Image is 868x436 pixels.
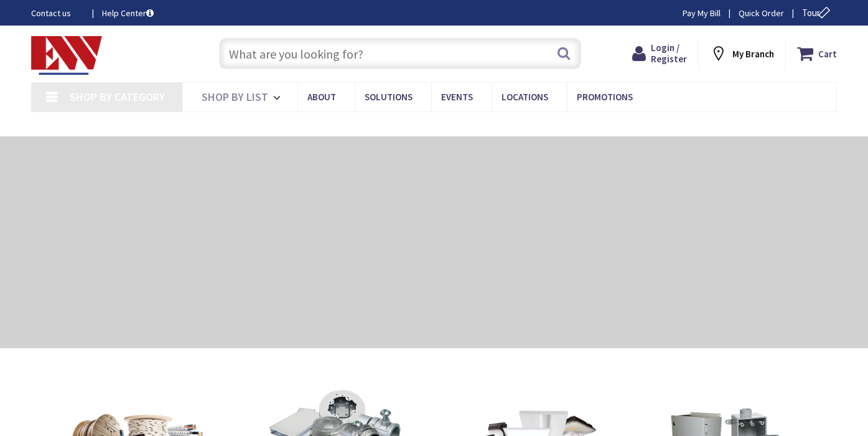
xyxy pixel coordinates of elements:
a: Contact us [31,7,82,19]
a: Help Center [102,7,154,19]
span: Shop By Category [70,90,165,104]
a: Cart [797,42,837,65]
span: Events [441,91,473,103]
a: Quick Order [739,7,784,19]
strong: My Branch [732,48,774,60]
span: Solutions [365,91,413,103]
span: Shop By List [202,90,268,104]
span: Promotions [577,91,633,103]
img: Electrical Wholesalers, Inc. [31,36,102,75]
a: Login / Register [632,42,687,65]
a: Pay My Bill [683,7,721,19]
div: My Branch [710,42,774,65]
strong: Cart [818,42,837,65]
input: What are you looking for? [219,38,582,69]
span: Locations [502,91,548,103]
span: Tour [802,7,834,19]
span: Login / Register [651,42,687,65]
span: About [307,91,336,103]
